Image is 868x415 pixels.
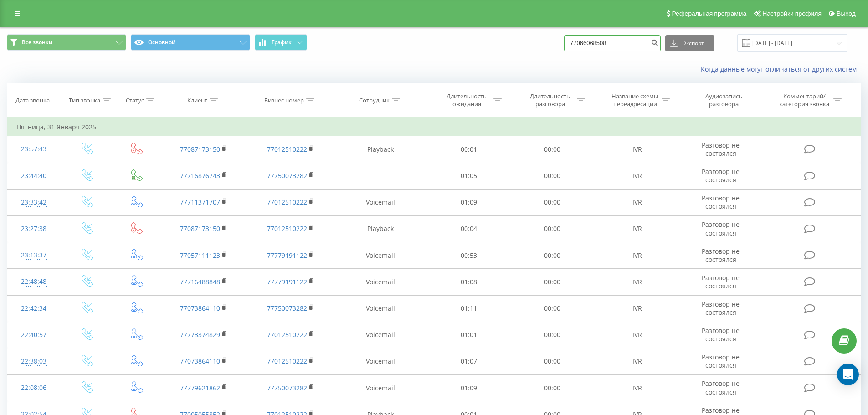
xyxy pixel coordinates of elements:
div: Статус [126,97,144,104]
a: 77779191122 [267,251,307,260]
td: 00:00 [511,136,594,163]
span: Разговор не состоялся [702,194,740,210]
a: 77012510222 [267,224,307,233]
span: Разговор не состоялся [702,300,740,317]
td: IVR [594,295,680,322]
span: Разговор не состоялся [702,353,740,369]
td: Voicemail [334,242,427,269]
div: Клиент [187,97,207,104]
td: IVR [594,322,680,348]
div: Дата звонка [15,97,50,104]
td: Пятница, 31 Января 2025 [7,118,861,136]
span: Разговор не состоялся [702,247,740,264]
div: Комментарий/категория звонка [778,92,831,108]
a: 77087173150 [180,224,220,233]
span: Разговор не состоялся [702,326,740,343]
td: Voicemail [334,375,427,401]
span: Разговор не состоялся [702,273,740,290]
td: 00:00 [511,295,594,322]
div: Название схемы переадресации [611,92,659,108]
a: 77073864110 [180,357,220,365]
button: Все звонки [7,34,126,51]
span: Разговор не состоялся [702,167,740,184]
td: 00:53 [427,242,511,269]
td: Voicemail [334,348,427,374]
div: 22:38:03 [16,353,51,370]
a: 77057111123 [180,251,220,260]
td: IVR [594,242,680,269]
div: 22:08:06 [16,379,51,397]
td: 00:00 [511,189,594,215]
div: 23:57:43 [16,140,51,158]
a: 77779191122 [267,277,307,286]
a: Когда данные могут отличаться от других систем [701,65,861,73]
a: 77087173150 [180,145,220,154]
span: Разговор не состоялся [702,379,740,396]
td: 00:00 [511,322,594,348]
td: 00:00 [511,269,594,295]
div: 22:40:57 [16,326,51,344]
td: Voicemail [334,189,427,215]
td: IVR [594,136,680,163]
td: 01:01 [427,322,511,348]
td: 00:01 [427,136,511,163]
div: Длительность разговора [526,92,575,108]
td: 01:08 [427,269,511,295]
a: 77750073282 [267,384,307,392]
td: 00:00 [511,215,594,242]
a: 77750073282 [267,304,307,313]
span: Разговор не состоялся [702,220,740,237]
td: IVR [594,375,680,401]
td: 00:00 [511,375,594,401]
div: 23:44:40 [16,167,51,185]
span: Все звонки [22,39,52,46]
span: Реферальная программа [672,10,746,17]
td: Voicemail [334,269,427,295]
div: 22:42:34 [16,300,51,318]
td: 00:00 [511,348,594,374]
div: Тип звонка [69,97,100,104]
a: 77012510222 [267,145,307,154]
div: 23:13:37 [16,246,51,264]
span: Выход [837,10,856,17]
a: 77773374829 [180,330,220,339]
a: 77711371707 [180,198,220,206]
a: 77073864110 [180,304,220,313]
div: Сотрудник [359,97,390,104]
td: IVR [594,163,680,189]
a: 77716488848 [180,277,220,286]
input: Поиск по номеру [564,35,661,51]
div: Бизнес номер [264,97,304,104]
a: 77716876743 [180,171,220,180]
td: IVR [594,348,680,374]
div: Длительность ожидания [442,92,491,108]
a: 77012510222 [267,330,307,339]
td: Voicemail [334,295,427,322]
div: 23:27:38 [16,220,51,238]
td: 01:11 [427,295,511,322]
td: 01:05 [427,163,511,189]
td: Playback [334,215,427,242]
span: Разговор не состоялся [702,141,740,158]
a: 77750073282 [267,171,307,180]
td: 01:09 [427,189,511,215]
a: 77012510222 [267,357,307,365]
div: Аудиозапись разговора [694,92,753,108]
div: 23:33:42 [16,194,51,211]
button: График [255,34,307,51]
td: 00:04 [427,215,511,242]
a: 77012510222 [267,198,307,206]
span: Настройки профиля [762,10,822,17]
td: Playback [334,136,427,163]
div: 22:48:48 [16,273,51,291]
td: IVR [594,189,680,215]
button: Основной [131,34,250,51]
div: Open Intercom Messenger [837,364,859,385]
td: Voicemail [334,322,427,348]
span: График [272,39,292,46]
td: 00:00 [511,242,594,269]
td: IVR [594,269,680,295]
td: 01:09 [427,375,511,401]
button: Экспорт [665,35,714,51]
td: IVR [594,215,680,242]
